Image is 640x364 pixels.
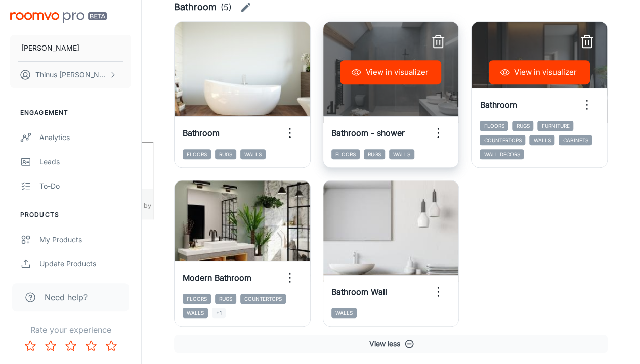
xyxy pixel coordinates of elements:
div: Update Products [39,258,131,269]
h6: Bathroom [183,127,220,139]
div: To-do [39,180,131,192]
button: Rate 5 star [101,336,121,356]
div: v 4.0.25 [28,16,50,24]
span: Walls [331,308,357,318]
span: Floors [480,121,508,131]
span: Rugs [364,149,385,159]
span: Floors [183,294,211,304]
button: View less [174,335,608,353]
span: Rugs [215,294,236,304]
div: Leads [39,156,131,167]
h6: Modern Bathroom [183,271,251,284]
p: (5) [221,1,232,13]
span: +1 [212,308,226,318]
span: Furniture [537,121,573,131]
img: logo_orange.svg [16,16,24,24]
div: Analytics [39,132,131,143]
button: View in visualizer [489,60,590,84]
h6: Bathroom - shower [331,127,405,139]
p: Thinus [PERSON_NAME][GEOGRAPHIC_DATA] [35,69,107,80]
span: Need help? [45,291,88,303]
span: Walls [183,308,208,318]
div: Domain: [DOMAIN_NAME] [26,26,111,34]
p: Rate your experience [8,324,133,336]
button: Rate 4 star [81,336,101,356]
button: Rate 1 star [20,336,40,356]
h6: Bathroom Wall [331,286,387,298]
h6: Bathroom [480,99,517,111]
button: [PERSON_NAME] [10,35,131,61]
button: Rate 2 star [40,336,61,356]
span: Walls [240,149,266,159]
div: Keywords by Traffic [112,60,170,66]
button: View in visualizer [340,60,441,84]
img: tab_keywords_by_traffic_grey.svg [101,59,109,67]
span: Floors [331,149,360,159]
div: My Products [39,234,131,245]
span: Walls [529,135,554,145]
span: Cabinets [559,135,592,145]
div: Domain Overview [38,60,91,66]
img: Roomvo PRO Beta [10,12,107,23]
span: Floors [183,149,211,159]
span: Countertops [240,294,286,304]
img: website_grey.svg [16,26,24,34]
img: tab_domain_overview_orange.svg [27,59,35,67]
button: Thinus [PERSON_NAME][GEOGRAPHIC_DATA] [10,62,131,88]
span: Rugs [512,121,533,131]
span: Rugs [215,149,236,159]
span: Wall Decors [480,149,524,159]
span: Walls [389,149,414,159]
span: Countertops [480,135,525,145]
p: [PERSON_NAME] [21,42,79,54]
button: Rate 3 star [61,336,81,356]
